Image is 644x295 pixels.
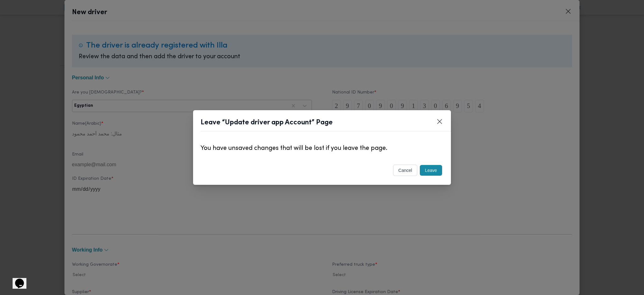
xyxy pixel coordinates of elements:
[393,165,418,176] button: cancel
[6,270,26,289] iframe: chat widget
[420,165,442,176] button: Leave
[201,145,443,152] p: You have unsaved changes that will be lost if you leave the page.
[201,118,458,131] header: Leave “Update driver app Account” Page
[436,118,443,125] button: Closes this modal window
